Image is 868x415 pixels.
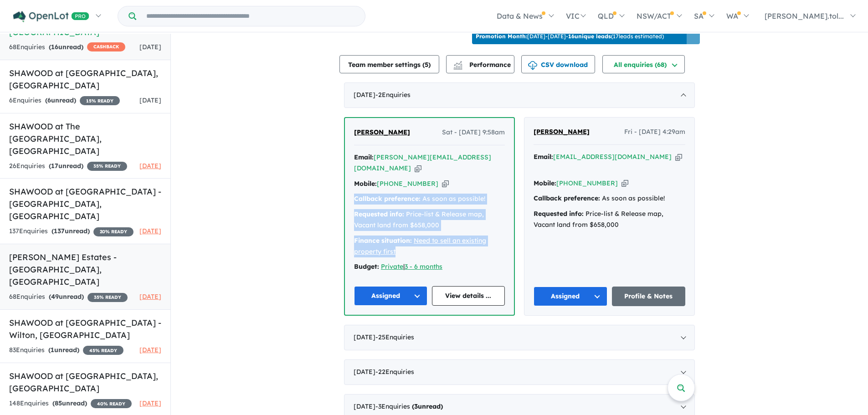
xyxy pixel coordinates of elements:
span: - 25 Enquir ies [375,333,414,341]
span: 35 % READY [87,162,127,171]
button: Assigned [354,286,427,306]
img: Openlot PRO Logo White [13,11,89,22]
h5: SHAWOOD at [GEOGRAPHIC_DATA] , [GEOGRAPHIC_DATA] [9,370,161,395]
span: [DATE] [139,227,161,235]
span: [DATE] [139,96,161,104]
div: [DATE] [344,325,695,350]
img: download icon [528,61,537,70]
span: [PERSON_NAME] [534,128,590,136]
span: 17 [51,162,58,170]
div: 137 Enquir ies [9,226,134,237]
a: Profile & Notes [612,287,686,306]
img: line-chart.svg [454,61,462,66]
strong: ( unread) [412,402,443,410]
strong: ( unread) [49,292,84,301]
span: - 22 Enquir ies [375,368,414,376]
span: 3 [414,402,418,410]
div: [DATE] [344,359,695,385]
strong: Mobile: [534,179,556,187]
div: Price-list & Release map, Vacant land from $658,000 [534,209,685,231]
div: As soon as possible! [354,194,505,205]
strong: Finance situation: [354,236,412,245]
span: CASHBACK [87,42,125,51]
span: 40 % READY [91,399,132,408]
div: [DATE] [344,82,695,108]
span: 1 [51,346,54,354]
strong: ( unread) [51,227,90,235]
b: Promotion Month: [476,33,527,40]
span: 45 % READY [83,346,123,355]
h5: SHAWOOD at [GEOGRAPHIC_DATA] , [GEOGRAPHIC_DATA] [9,67,161,92]
button: Copy [621,179,628,188]
a: View details ... [432,286,505,306]
span: Performance [455,61,511,69]
span: [DATE] [139,43,161,51]
img: bar-chart.svg [453,64,462,70]
span: Sat - [DATE] 9:58am [442,127,505,138]
span: 137 [54,227,65,235]
span: - 3 Enquir ies [375,402,443,410]
span: [PERSON_NAME] [354,128,410,136]
div: 68 Enquir ies [9,42,125,53]
a: 3 - 6 months [405,262,442,271]
a: Private [381,262,403,271]
span: [DATE] [139,162,161,170]
h5: SHAWOOD at [GEOGRAPHIC_DATA] - [GEOGRAPHIC_DATA] , [GEOGRAPHIC_DATA] [9,185,161,222]
strong: Email: [354,153,374,161]
div: Price-list & Release map, Vacant land from $658,000 [354,209,505,231]
h5: [PERSON_NAME] Estates - [GEOGRAPHIC_DATA] , [GEOGRAPHIC_DATA] [9,251,161,288]
a: [PHONE_NUMBER] [377,179,438,188]
h5: SHAWOOD at [GEOGRAPHIC_DATA] - Wilton , [GEOGRAPHIC_DATA] [9,317,161,341]
strong: Requested info: [534,210,584,218]
div: | [354,261,505,272]
strong: ( unread) [45,96,76,104]
h5: SHAWOOD at The [GEOGRAPHIC_DATA] , [GEOGRAPHIC_DATA] [9,120,161,157]
a: [PERSON_NAME] [354,127,410,138]
span: 16 [51,43,58,51]
b: 16 unique leads [568,33,611,40]
span: [PERSON_NAME].tol... [765,11,844,20]
span: [DATE] [139,292,161,301]
button: Copy [442,179,449,189]
button: Copy [675,152,682,162]
button: Team member settings (5) [339,55,439,73]
span: [DATE] [139,399,161,407]
a: [PERSON_NAME][EMAIL_ADDRESS][DOMAIN_NAME] [354,153,491,172]
button: Performance [446,55,514,73]
strong: ( unread) [48,346,79,354]
span: 15 % READY [80,96,120,105]
a: Need to sell an existing property first [354,236,486,256]
span: 20 % READY [93,227,134,236]
span: 49 [51,292,59,301]
strong: Callback preference: [354,195,421,203]
div: As soon as possible! [534,193,685,204]
span: Fri - [DATE] 4:29am [624,127,685,138]
div: 26 Enquir ies [9,161,127,172]
div: 83 Enquir ies [9,345,123,356]
span: [DATE] [139,346,161,354]
button: Copy [415,164,421,173]
button: Assigned [534,287,607,306]
strong: Email: [534,153,553,161]
button: All enquiries (68) [602,55,685,73]
a: [PHONE_NUMBER] [556,179,618,187]
strong: ( unread) [49,162,83,170]
strong: Requested info: [354,210,404,218]
input: Try estate name, suburb, builder or developer [138,6,363,26]
strong: ( unread) [52,399,87,407]
span: 35 % READY [87,293,128,302]
a: [EMAIL_ADDRESS][DOMAIN_NAME] [553,153,672,161]
strong: Mobile: [354,179,377,188]
div: 148 Enquir ies [9,398,132,409]
strong: Budget: [354,262,379,271]
div: 6 Enquir ies [9,95,120,106]
strong: ( unread) [49,43,83,51]
span: 6 [47,96,51,104]
p: [DATE] - [DATE] - ( 17 leads estimated) [476,32,664,41]
strong: Callback preference: [534,194,600,202]
span: 85 [55,399,62,407]
span: - 2 Enquir ies [375,91,411,99]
